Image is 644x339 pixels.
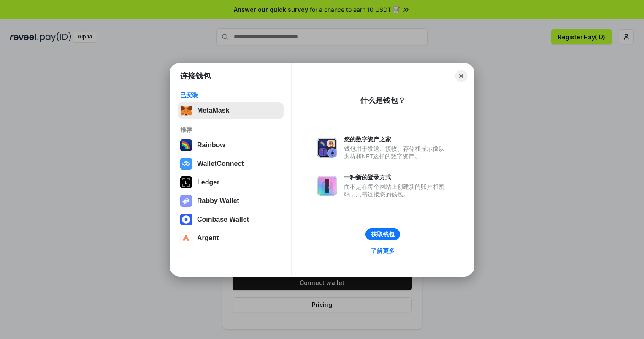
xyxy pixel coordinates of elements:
div: Coinbase Wallet [197,216,249,223]
div: 推荐 [180,126,281,133]
a: 了解更多 [366,245,400,256]
button: Ledger [178,174,284,191]
div: Rainbow [197,141,225,149]
button: Argent [178,230,284,247]
img: svg+xml,%3Csvg%20xmlns%3D%22http%3A%2F%2Fwww.w3.org%2F2000%2Fsvg%22%20fill%3D%22none%22%20viewBox... [180,195,192,207]
h1: 连接钱包 [180,71,211,81]
button: Coinbase Wallet [178,211,284,228]
img: svg+xml,%3Csvg%20width%3D%2228%22%20height%3D%2228%22%20viewBox%3D%220%200%2028%2028%22%20fill%3D... [180,158,192,170]
div: 而不是在每个网站上创建新的账户和密码，只需连接您的钱包。 [344,183,449,198]
div: MetaMask [197,107,229,114]
div: Ledger [197,179,219,186]
div: WalletConnect [197,160,244,168]
button: Rainbow [178,137,284,154]
img: svg+xml,%3Csvg%20xmlns%3D%22http%3A%2F%2Fwww.w3.org%2F2000%2Fsvg%22%20width%3D%2228%22%20height%3... [180,176,192,188]
div: Argent [197,234,219,242]
img: svg+xml,%3Csvg%20fill%3D%22none%22%20height%3D%2233%22%20viewBox%3D%220%200%2035%2033%22%20width%... [180,105,192,117]
button: Close [455,70,467,82]
button: WalletConnect [178,155,284,172]
div: 您的数字资产之家 [344,136,449,143]
div: 了解更多 [371,247,395,255]
div: 一种新的登录方式 [344,174,449,181]
div: 什么是钱包？ [360,95,406,106]
img: svg+xml,%3Csvg%20width%3D%22120%22%20height%3D%22120%22%20viewBox%3D%220%200%20120%20120%22%20fil... [180,139,192,151]
div: 已安装 [180,91,281,99]
img: svg+xml,%3Csvg%20xmlns%3D%22http%3A%2F%2Fwww.w3.org%2F2000%2Fsvg%22%20fill%3D%22none%22%20viewBox... [317,138,337,158]
div: 获取钱包 [371,231,395,238]
img: svg+xml,%3Csvg%20width%3D%2228%22%20height%3D%2228%22%20viewBox%3D%220%200%2028%2028%22%20fill%3D... [180,214,192,225]
div: Rabby Wallet [197,197,239,205]
img: svg+xml,%3Csvg%20width%3D%2228%22%20height%3D%2228%22%20viewBox%3D%220%200%2028%2028%22%20fill%3D... [180,232,192,244]
img: svg+xml,%3Csvg%20xmlns%3D%22http%3A%2F%2Fwww.w3.org%2F2000%2Fsvg%22%20fill%3D%22none%22%20viewBox... [317,176,337,196]
div: 钱包用于发送、接收、存储和显示像以太坊和NFT这样的数字资产。 [344,145,449,160]
button: MetaMask [178,102,284,119]
button: Rabby Wallet [178,193,284,209]
button: 获取钱包 [365,228,400,240]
